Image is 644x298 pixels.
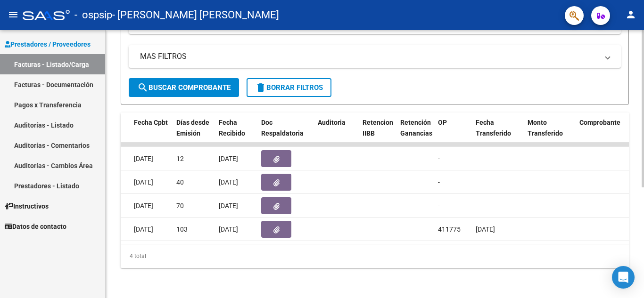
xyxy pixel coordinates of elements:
span: - ospsip [74,5,112,25]
span: Fecha Recibido [219,119,245,137]
span: Comprobante [579,119,620,126]
datatable-header-cell: Monto Transferido [524,113,576,154]
span: [DATE] [134,178,153,186]
span: Prestadores / Proveedores [5,39,91,49]
span: 70 [176,202,184,209]
span: 411775 [438,226,461,233]
datatable-header-cell: OP [434,113,472,154]
mat-icon: person [625,9,636,20]
span: Datos de contacto [5,221,66,232]
datatable-header-cell: Fecha Cpbt [130,113,173,154]
datatable-header-cell: Fecha Transferido [472,113,524,154]
datatable-header-cell: Auditoria [314,113,359,154]
span: Buscar Comprobante [137,83,231,92]
span: Borrar Filtros [255,83,323,92]
span: Monto Transferido [528,119,563,137]
mat-icon: search [137,82,149,93]
button: Borrar Filtros [247,78,331,97]
datatable-header-cell: Días desde Emisión [173,113,215,154]
mat-panel-title: MAS FILTROS [140,51,598,62]
span: [DATE] [219,178,238,186]
span: Retención Ganancias [400,119,432,137]
datatable-header-cell: Doc Respaldatoria [257,113,314,154]
span: 40 [176,178,184,186]
span: [DATE] [219,155,238,162]
span: - [438,178,440,186]
span: Doc Respaldatoria [261,119,304,137]
span: [DATE] [134,226,153,233]
span: 103 [176,226,188,233]
span: [DATE] [476,226,495,233]
span: Retencion IIBB [363,119,393,137]
span: - [PERSON_NAME] [PERSON_NAME] [112,5,279,25]
datatable-header-cell: Fecha Recibido [215,113,257,154]
span: [DATE] [219,226,238,233]
datatable-header-cell: Retencion IIBB [359,113,396,154]
span: Días desde Emisión [176,119,209,137]
span: Fecha Cpbt [134,119,168,126]
span: Auditoria [318,119,346,126]
mat-icon: delete [255,82,266,93]
button: Buscar Comprobante [129,78,239,97]
span: - [438,202,440,209]
span: [DATE] [134,155,153,162]
datatable-header-cell: Retención Ganancias [396,113,434,154]
span: - [438,155,440,162]
div: Open Intercom Messenger [612,266,635,289]
mat-expansion-panel-header: MAS FILTROS [129,45,621,68]
span: Fecha Transferido [476,119,511,137]
span: Instructivos [5,201,49,211]
span: [DATE] [134,202,153,209]
span: OP [438,119,447,126]
div: 4 total [121,244,629,268]
span: [DATE] [219,202,238,209]
mat-icon: menu [8,9,19,20]
span: 12 [176,155,184,162]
